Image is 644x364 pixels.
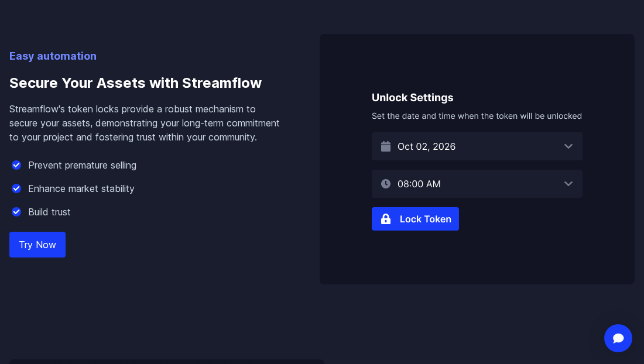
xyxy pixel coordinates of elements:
p: Easy automation [9,48,282,64]
img: Secure Your Assets with Streamflow [320,34,635,284]
h3: Secure Your Assets with Streamflow [9,64,282,102]
a: Try Now [9,232,66,257]
div: Open Intercom Messenger [604,324,632,352]
p: Prevent premature selling [28,158,136,172]
p: Streamflow's token locks provide a robust mechanism to secure your assets, demonstrating your lon... [9,102,282,144]
p: Enhance market stability [28,181,135,195]
p: Build trust [28,205,71,219]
